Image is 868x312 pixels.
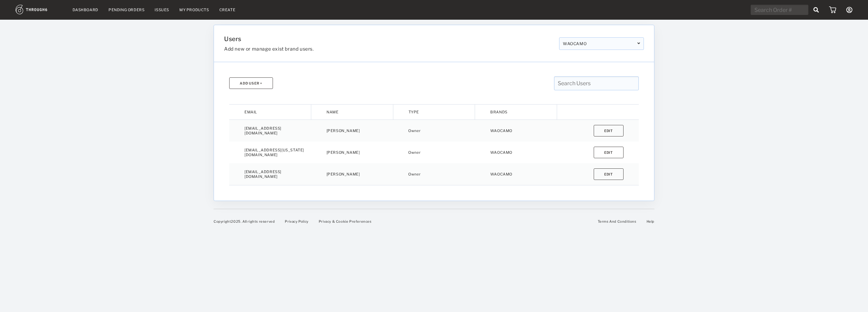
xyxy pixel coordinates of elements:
a: My Products [179,7,209,12]
th: Type [393,105,475,120]
img: logo.1c10ca64.svg [16,5,62,14]
td: [EMAIL_ADDRESS][US_STATE][DOMAIN_NAME] [229,142,311,163]
a: Terms And Conditions [598,219,636,223]
td: WAOCAMO [475,142,557,163]
a: Create [219,7,236,12]
a: Dashboard [73,7,98,12]
a: Issues [155,7,169,12]
div: WAOCAMO [559,37,644,50]
a: Privacy & Cookie Preferences [319,219,372,223]
input: Search Order # [751,5,808,15]
a: Help [647,219,654,223]
th: Brands [475,105,557,120]
td: [PERSON_NAME] [311,163,393,185]
h1: Users [224,35,314,42]
td: WAOCAMO [475,163,557,185]
span: Copyright 2025 . All rights reserved [214,219,275,223]
a: Privacy Policy [285,219,308,223]
td: [EMAIL_ADDRESS][DOMAIN_NAME] [229,163,311,185]
button: Edit [594,168,624,180]
td: WAOCAMO [475,120,557,142]
button: Edit [594,125,624,136]
button: Edit [594,147,624,158]
td: [PERSON_NAME] [311,142,393,163]
input: Search Users [554,76,639,90]
td: Owner [393,142,475,163]
td: Owner [393,120,475,142]
a: Pending Orders [108,7,144,12]
img: icon_cart.dab5cea1.svg [829,6,836,13]
th: Name [311,105,393,120]
th: Email [229,105,311,120]
button: Add User + [229,77,273,89]
h3: Add new or manage exist brand users. [224,46,314,52]
td: [PERSON_NAME] [311,120,393,142]
td: [EMAIL_ADDRESS][DOMAIN_NAME] [229,120,311,142]
td: Owner [393,163,475,185]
